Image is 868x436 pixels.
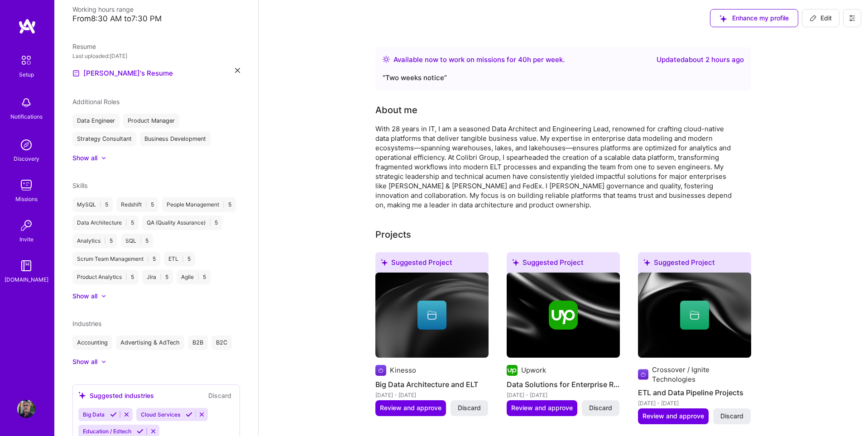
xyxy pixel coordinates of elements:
[110,411,117,418] i: Accept
[657,54,744,65] div: Updated about 2 hours ago
[390,365,416,375] div: Kinesso
[72,252,160,266] div: Scrum Team Management 5
[507,365,518,376] img: Company logo
[72,114,120,128] div: Data Engineer
[72,197,113,212] div: MySQL 5
[643,259,650,266] i: icon SuggestedTeams
[507,400,577,416] button: Review and approve
[512,259,519,266] i: icon SuggestedTeams
[121,234,153,248] div: SQL 5
[375,228,411,241] div: Projects
[100,201,101,208] span: |
[72,14,240,24] div: From 8:30 AM to 7:30 PM
[549,301,578,330] img: Company logo
[137,428,144,435] i: Accept
[18,18,36,34] img: logo
[507,390,620,400] div: [DATE] - [DATE]
[652,365,751,384] div: Crossover / Ignite Technologies
[589,403,612,412] span: Discard
[72,182,87,189] span: Skills
[521,365,546,375] div: Upwork
[197,273,199,281] span: |
[123,411,130,418] i: Reject
[209,219,211,226] span: |
[72,357,97,366] div: Show all
[375,400,446,416] button: Review and approve
[142,270,173,284] div: Jira 5
[14,154,39,163] div: Discovery
[72,216,139,230] div: Data Architecture 5
[72,153,97,163] div: Show all
[72,43,96,50] span: Resume
[5,275,48,284] div: [DOMAIN_NAME]
[140,132,211,146] div: Business Development
[72,234,117,248] div: Analytics 5
[720,412,743,421] span: Discard
[638,273,751,358] img: cover
[145,201,147,208] span: |
[393,54,565,65] div: Available now to work on missions for h per week .
[380,403,441,412] span: Review and approve
[17,216,35,235] img: Invite
[72,292,97,301] div: Show all
[383,56,390,63] img: Availability
[211,335,232,350] div: B2C
[17,94,35,112] img: bell
[15,194,38,204] div: Missions
[511,403,573,412] span: Review and approve
[381,259,388,266] i: icon SuggestedTeams
[78,392,86,399] i: icon SuggestedTeams
[141,411,180,418] span: Cloud Services
[78,391,154,400] div: Suggested industries
[223,201,225,208] span: |
[375,390,489,400] div: [DATE] - [DATE]
[182,255,184,263] span: |
[72,132,136,146] div: Strategy Consultant
[140,237,142,244] span: |
[147,255,149,263] span: |
[164,252,195,266] div: ETL 5
[177,270,211,284] div: Agile 5
[150,428,157,435] i: Reject
[198,411,205,418] i: Reject
[116,335,184,350] div: Advertising & AdTech
[375,365,386,376] img: Company logo
[116,197,158,212] div: Redshift 5
[104,237,106,244] span: |
[123,114,179,128] div: Product Manager
[638,369,648,380] img: Company logo
[83,428,131,435] span: Education / Edtech
[19,70,34,79] div: Setup
[72,270,139,284] div: Product Analytics 5
[142,216,222,230] div: QA (Quality Assurance) 5
[83,411,105,418] span: Big Data
[810,14,832,23] span: Edit
[17,400,35,418] img: User Avatar
[17,51,36,70] img: setup
[507,273,620,358] img: cover
[72,68,173,79] a: [PERSON_NAME]'s Resume
[638,252,751,276] div: Suggested Project
[518,55,527,64] span: 40
[17,176,35,194] img: teamwork
[10,112,43,121] div: Notifications
[188,335,208,350] div: B2B
[638,408,709,424] button: Review and approve
[72,98,120,105] span: Additional Roles
[17,136,35,154] img: discovery
[160,273,162,281] span: |
[72,70,80,77] img: Resume
[19,235,34,244] div: Invite
[375,252,489,276] div: Suggested Project
[507,379,620,390] h4: Data Solutions for Enterprise Reporting
[713,408,751,424] button: Discard
[235,68,240,73] i: icon Close
[125,273,127,281] span: |
[186,411,192,418] i: Accept
[72,335,112,350] div: Accounting
[72,320,101,327] span: Industries
[507,252,620,276] div: Suggested Project
[458,403,481,412] span: Discard
[375,273,489,358] img: cover
[643,412,704,421] span: Review and approve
